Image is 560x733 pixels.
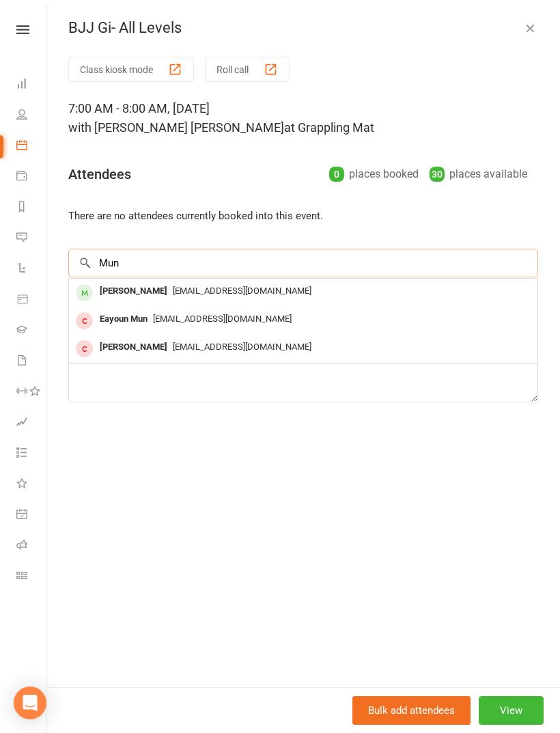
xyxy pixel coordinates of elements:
[284,120,374,135] span: at Grappling Mat
[16,408,47,439] a: Assessments
[76,284,93,301] div: member
[94,281,173,301] div: [PERSON_NAME]
[94,309,153,329] div: Eayoun Mun
[68,120,284,135] span: with [PERSON_NAME] [PERSON_NAME]
[16,162,47,193] a: Payments
[329,165,419,184] div: places booked
[352,696,471,725] button: Bulk add attendees
[46,19,560,37] div: BJJ Gi- All Levels
[329,167,344,182] div: 0
[94,337,173,357] div: [PERSON_NAME]
[68,57,194,82] button: Class kiosk mode
[173,286,311,296] span: [EMAIL_ADDRESS][DOMAIN_NAME]
[153,314,292,324] span: [EMAIL_ADDRESS][DOMAIN_NAME]
[16,469,47,500] a: What's New
[76,340,93,357] div: member
[14,687,46,719] div: Open Intercom Messenger
[68,249,538,277] input: Search to add attendees
[16,193,47,223] a: Reports
[16,562,47,592] a: Class kiosk mode
[16,531,47,562] a: Roll call kiosk mode
[16,285,47,316] a: Product Sales
[68,165,131,184] div: Attendees
[173,342,311,352] span: [EMAIL_ADDRESS][DOMAIN_NAME]
[479,696,544,725] button: View
[16,100,47,131] a: People
[16,500,47,531] a: General attendance kiosk mode
[16,70,47,100] a: Dashboard
[430,165,527,184] div: places available
[68,99,538,137] div: 7:00 AM - 8:00 AM, [DATE]
[68,208,538,224] li: There are no attendees currently booked into this event.
[76,312,93,329] div: member
[16,131,47,162] a: Calendar
[430,167,445,182] div: 30
[205,57,290,82] button: Roll call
